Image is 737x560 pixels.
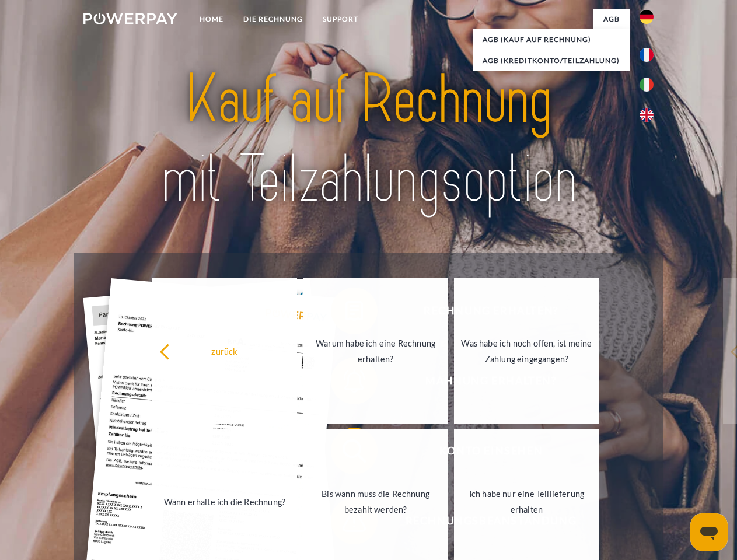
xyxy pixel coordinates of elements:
a: DIE RECHNUNG [233,9,313,30]
a: AGB (Kauf auf Rechnung) [473,29,630,50]
a: AGB (Kreditkonto/Teilzahlung) [473,50,630,71]
img: title-powerpay_de.svg [111,56,626,223]
a: SUPPORT [313,9,368,30]
div: Bis wann muss die Rechnung bezahlt werden? [310,486,441,517]
a: Home [190,9,233,30]
div: Wann erhalte ich die Rechnung? [159,494,291,509]
iframe: Schaltfläche zum Öffnen des Messaging-Fensters [690,513,728,551]
img: de [640,10,654,24]
img: logo-powerpay-white.svg [83,13,177,24]
img: en [640,108,654,122]
div: zurück [159,343,291,359]
div: Ich habe nur eine Teillieferung erhalten [461,486,592,517]
a: Was habe ich noch offen, ist meine Zahlung eingegangen? [454,278,599,424]
div: Warum habe ich eine Rechnung erhalten? [310,335,441,367]
img: it [640,78,654,92]
img: fr [640,48,654,62]
div: Was habe ich noch offen, ist meine Zahlung eingegangen? [461,335,592,367]
a: agb [593,9,630,30]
